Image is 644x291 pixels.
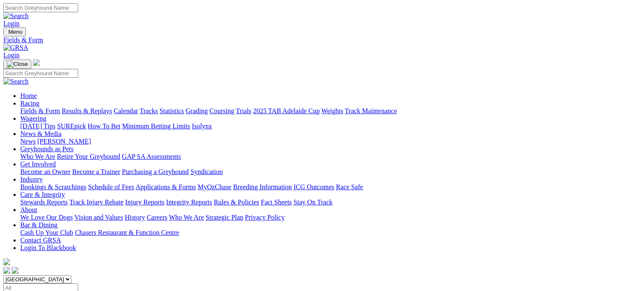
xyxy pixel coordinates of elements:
a: Tracks [140,107,158,114]
a: Rules & Policies [214,199,259,206]
div: Care & Integrity [20,199,641,206]
a: Grading [186,107,208,114]
div: News & Media [20,138,641,145]
a: Isolynx [192,122,212,130]
a: Cash Up Your Club [20,229,73,236]
a: Privacy Policy [245,214,285,221]
a: Strategic Plan [206,214,243,221]
button: Toggle navigation [3,60,31,69]
a: Login To Blackbook [20,244,76,251]
a: History [125,214,145,221]
a: Fields & Form [3,36,641,44]
span: Menu [8,29,22,35]
div: Wagering [20,122,641,130]
a: ICG Outcomes [293,183,334,190]
a: GAP SA Assessments [122,153,181,160]
a: Injury Reports [125,199,164,206]
div: Industry [20,183,641,191]
a: Fields & Form [20,107,60,114]
a: Login [3,52,19,59]
a: SUREpick [57,122,86,130]
a: Track Injury Rebate [69,199,123,206]
input: Search [3,69,78,78]
a: Wagering [20,115,46,122]
a: Greyhounds as Pets [20,145,73,152]
a: Statistics [160,107,184,114]
a: Bookings & Scratchings [20,183,86,190]
a: Track Maintenance [345,107,397,114]
button: Toggle navigation [3,27,26,36]
input: Search [3,3,78,12]
a: Fact Sheets [261,199,292,206]
img: logo-grsa-white.png [33,59,40,66]
img: Search [3,78,29,85]
div: About [20,214,641,221]
a: [PERSON_NAME] [37,138,91,145]
a: Become a Trainer [72,168,120,175]
a: News & Media [20,130,62,137]
a: Become an Owner [20,168,71,175]
a: Contact GRSA [20,237,61,244]
a: How To Bet [88,122,121,130]
a: Racing [20,100,39,107]
img: Close [7,61,28,68]
a: 2025 TAB Adelaide Cup [253,107,320,114]
img: facebook.svg [3,267,10,274]
a: Bar & Dining [20,221,57,228]
a: Careers [147,214,167,221]
a: Care & Integrity [20,191,65,198]
a: Breeding Information [233,183,292,190]
a: Race Safe [336,183,363,190]
img: logo-grsa-white.png [3,258,10,265]
a: Retire Your Greyhound [57,153,120,160]
a: Who We Are [169,214,204,221]
a: Industry [20,176,43,183]
a: Coursing [209,107,234,114]
a: Home [20,92,37,99]
a: Results & Replays [62,107,112,114]
a: Minimum Betting Limits [122,122,190,130]
a: Chasers Restaurant & Function Centre [75,229,179,236]
a: Stewards Reports [20,199,68,206]
a: News [20,138,35,145]
a: Schedule of Fees [88,183,134,190]
img: Search [3,12,29,20]
a: Calendar [114,107,138,114]
a: MyOzChase [198,183,231,190]
a: Syndication [190,168,223,175]
a: We Love Our Dogs [20,214,73,221]
div: Get Involved [20,168,641,176]
a: [DATE] Tips [20,122,55,130]
a: Login [3,20,19,27]
a: About [20,206,37,213]
a: Vision and Values [74,214,123,221]
a: Applications & Forms [136,183,196,190]
a: Integrity Reports [166,199,212,206]
a: Purchasing a Greyhound [122,168,189,175]
div: Greyhounds as Pets [20,153,641,160]
img: GRSA [3,44,28,52]
a: Who We Are [20,153,55,160]
a: Stay On Track [293,199,332,206]
div: Bar & Dining [20,229,641,237]
a: Weights [321,107,343,114]
div: Racing [20,107,641,115]
a: Get Involved [20,160,56,168]
a: Trials [236,107,251,114]
img: twitter.svg [12,267,19,274]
